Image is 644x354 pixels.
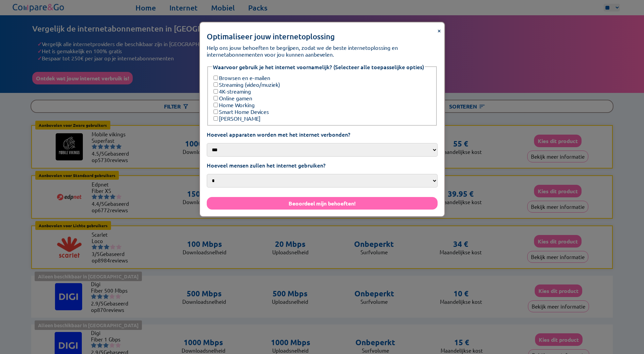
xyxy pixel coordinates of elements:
[214,103,218,107] input: Home Working
[212,88,251,95] label: 4K-streaming
[214,82,218,87] input: Streaming (video/muziek)
[207,44,438,58] p: Help ons jouw behoeften te begrijpen, zodat we de beste internetoplossing en internetabonnementen...
[207,197,438,210] button: Beoordeel mijn behoeften!
[212,74,270,81] label: Browsen en e-mailen
[214,96,218,100] input: Online gamen
[212,95,252,101] label: Online gamen
[207,32,438,41] h2: Optimaliseer jouw internetoplossing
[212,101,255,108] label: Home Working
[212,108,269,115] label: Smart Home Devices
[214,76,218,80] input: Browsen en e-mailen
[214,89,218,94] input: 4K-streaming
[212,81,280,88] label: Streaming (video/muziek)
[214,110,218,114] input: Smart Home Devices
[437,26,441,35] span: ×
[207,131,438,138] label: Hoeveel apparaten worden met het internet verbonden?
[207,161,438,169] label: Hoeveel mensen zullen het internet gebruiken?
[212,63,425,71] legend: Waarvoor gebruik je het internet voornamelijk? (Selecteer alle toepasselijke opties)
[212,115,260,122] label: [PERSON_NAME]
[214,116,218,121] input: [PERSON_NAME]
